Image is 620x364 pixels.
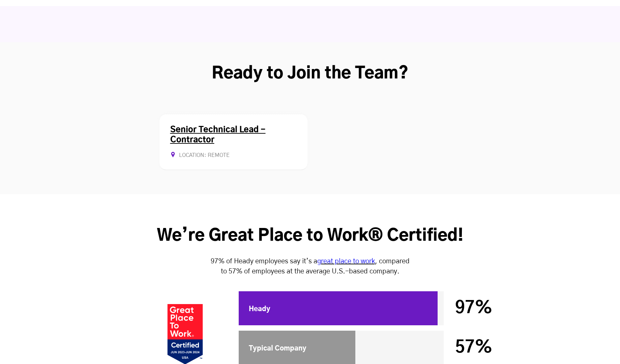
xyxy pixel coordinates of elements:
span: 57% [455,339,493,356]
div: Location: Remote [170,152,297,159]
img: Heady_2023_Certification_Badge (1) [164,304,206,364]
h2: Ready to Join the Team? [93,64,527,84]
a: Senior Technical Lead - Contractor [170,126,266,144]
p: 97% of Heady employees say it’s a , compared to 57% of employees at the average U.S.-based company. [209,256,411,276]
span: 97% [455,300,493,317]
div: Typical Company [249,344,306,353]
div: Heady [249,305,270,313]
a: great place to work [317,258,375,265]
